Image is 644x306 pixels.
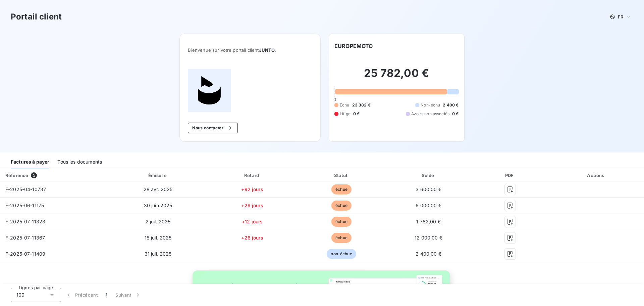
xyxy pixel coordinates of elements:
[416,219,441,224] span: 1 782,00 €
[11,11,62,23] h3: Portail client
[331,201,352,211] span: échue
[421,102,440,108] span: Non-échu
[416,251,441,257] span: 2 400,00 €
[5,219,45,224] span: F-2025-07-11323
[353,111,360,117] span: 0 €
[106,292,107,298] span: 1
[145,235,172,241] span: 18 juil. 2025
[102,288,111,302] button: 1
[57,155,102,169] div: Tous les documents
[411,111,449,117] span: Avoirs non associés
[334,42,373,50] h6: EUROPEMOTO
[340,102,350,108] span: Échu
[145,251,172,257] span: 31 juil. 2025
[259,47,275,53] span: JUNTO
[299,172,384,179] div: Statut
[331,184,352,194] span: échue
[11,155,49,169] div: Factures à payer
[5,235,45,241] span: F-2025-07-11367
[110,172,206,179] div: Émise le
[352,102,371,108] span: 23 382 €
[331,233,352,243] span: échue
[334,67,459,87] h2: 25 782,00 €
[618,14,623,19] span: FR
[16,292,24,298] span: 100
[111,288,145,302] button: Suivant
[340,111,351,117] span: Litige
[188,69,231,112] img: Company logo
[144,203,172,208] span: 30 juin 2025
[443,102,459,108] span: 2 400 €
[242,219,263,224] span: +12 jours
[333,97,336,102] span: 0
[5,203,44,208] span: F-2025-06-11175
[416,203,441,208] span: 6 000,00 €
[415,235,442,241] span: 12 000,00 €
[209,172,296,179] div: Retard
[241,235,263,241] span: +26 jours
[331,217,352,227] span: échue
[31,172,37,178] span: 5
[241,203,263,208] span: +29 jours
[144,186,173,192] span: 28 avr. 2025
[387,172,470,179] div: Solde
[5,173,28,178] div: Référence
[241,186,263,192] span: +92 jours
[473,172,547,179] div: PDF
[327,249,356,259] span: non-échue
[188,123,237,133] button: Nous contacter
[61,288,102,302] button: Précédent
[416,186,441,192] span: 3 600,00 €
[5,251,45,257] span: F-2025-07-11409
[188,47,312,53] span: Bienvenue sur votre portail client .
[550,172,643,179] div: Actions
[146,219,171,224] span: 2 juil. 2025
[5,186,46,192] span: F-2025-04-10737
[452,111,459,117] span: 0 €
